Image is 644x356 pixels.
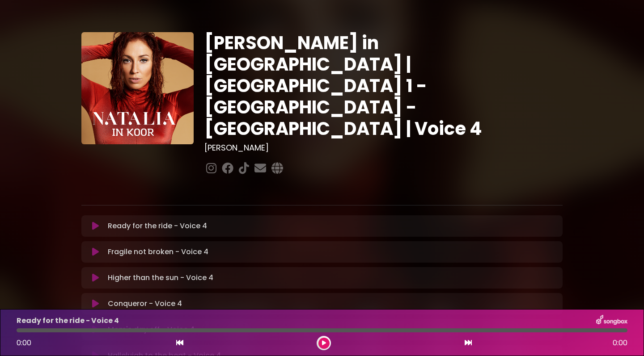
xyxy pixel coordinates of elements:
h1: [PERSON_NAME] in [GEOGRAPHIC_DATA] | [GEOGRAPHIC_DATA] 1 - [GEOGRAPHIC_DATA] - [GEOGRAPHIC_DATA] ... [204,32,563,139]
img: songbox-logo-white.png [596,315,627,327]
p: Ready for the ride - Voice 4 [17,315,119,326]
p: Ready for the ride - Voice 4 [108,221,207,231]
p: Conqueror - Voice 4 [108,298,182,309]
p: Higher than the sun - Voice 4 [108,272,213,283]
p: Fragile not broken - Voice 4 [108,247,208,257]
img: YTVS25JmS9CLUqXqkEhs [81,32,194,144]
span: 0:00 [613,338,627,348]
span: 0:00 [17,338,31,348]
h3: [PERSON_NAME] [204,143,563,153]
